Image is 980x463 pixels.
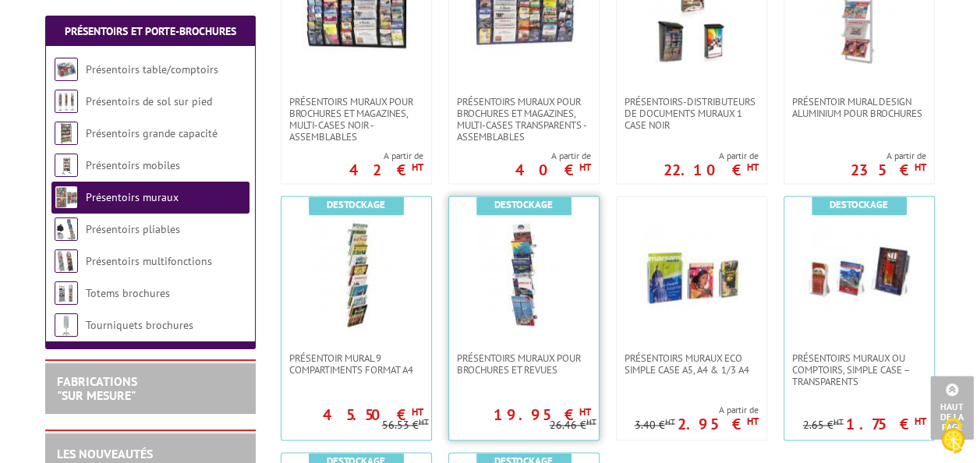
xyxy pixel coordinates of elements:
p: 3.40 € [635,419,675,431]
span: PRÉSENTOIR MURAL 9 COMPARTIMENTS FORMAT A4 [289,352,423,376]
span: PRÉSENTOIRS MURAUX OU COMPTOIRS, SIMPLE CASE – TRANSPARENTS [792,352,926,387]
a: PRÉSENTOIRS MURAUX POUR BROCHURES ET MAGAZINES, MULTI-CASES NOIR - ASSEMBLABLES [281,96,431,143]
a: Présentoirs de sol sur pied [86,94,212,108]
sup: HT [915,161,926,174]
sup: HT [412,405,423,419]
p: 56.53 € [382,419,429,431]
a: Présentoirs muraux Eco simple case A5, A4 & 1/3 A4 [617,352,766,376]
p: 26.46 € [550,419,596,431]
sup: HT [419,416,429,427]
a: PRÉSENTOIRS MURAUX POUR BROCHURES ET MAGAZINES, MULTI-CASES TRANSPARENTS - ASSEMBLABLES [449,96,599,143]
a: PRÉSENTOIRS MURAUX OU COMPTOIRS, SIMPLE CASE – TRANSPARENTS [784,352,934,387]
sup: HT [579,161,591,174]
a: Présentoirs pliables [86,222,180,236]
span: A partir de [515,150,591,162]
sup: HT [579,405,591,419]
p: 42 € [349,165,423,175]
img: PRÉSENTOIR MURAL 9 COMPARTIMENTS FORMAT A4 [302,220,411,329]
img: Présentoirs muraux [55,186,78,209]
img: Présentoirs grande capacité [55,122,78,145]
img: Présentoirs pliables [55,217,78,241]
p: 235 € [851,165,926,175]
b: Destockage [494,198,553,211]
span: A partir de [349,150,423,162]
span: Présentoirs muraux Eco simple case A5, A4 & 1/3 A4 [624,352,759,376]
a: PRÉSENTOIRS MURAUX POUR BROCHURES ET REVUES [449,352,599,376]
span: PRÉSENTOIRS-DISTRIBUTEURS DE DOCUMENTS MURAUX 1 CASE NOIR [624,96,759,131]
p: 2.95 € [678,419,759,429]
span: PRÉSENTOIRS MURAUX POUR BROCHURES ET MAGAZINES, MULTI-CASES NOIR - ASSEMBLABLES [289,96,423,143]
p: 22.10 € [663,165,759,175]
span: PRÉSENTOIRS MURAUX POUR BROCHURES ET REVUES [457,352,591,376]
p: 45.50 € [323,410,423,419]
sup: HT [915,415,926,428]
b: Destockage [830,198,888,211]
a: Totems brochures [86,286,170,300]
p: 19.95 € [494,410,591,419]
p: 1.75 € [846,419,926,429]
img: Présentoirs table/comptoirs [55,58,78,81]
a: FABRICATIONS"Sur Mesure" [57,373,137,403]
img: Tourniquets brochures [55,313,78,337]
img: Présentoirs de sol sur pied [55,90,78,113]
sup: HT [665,416,675,427]
a: Présentoirs muraux [86,190,179,204]
img: PRÉSENTOIRS MURAUX POUR BROCHURES ET REVUES [469,220,578,329]
a: Présentoirs table/comptoirs [86,62,218,76]
span: A partir de [635,404,759,416]
a: PRÉSENTOIRS-DISTRIBUTEURS DE DOCUMENTS MURAUX 1 CASE NOIR [617,96,766,131]
img: Présentoirs muraux Eco simple case A5, A4 & 1/3 A4 [637,220,746,329]
sup: HT [412,161,423,174]
a: Présentoirs mobiles [86,158,180,172]
button: Cookies (fenêtre modale) [925,410,980,463]
a: PRÉSENTOIR MURAL 9 COMPARTIMENTS FORMAT A4 [281,352,431,376]
sup: HT [747,415,759,428]
img: Totems brochures [55,281,78,305]
span: PRÉSENTOIR MURAL DESIGN ALUMINIUM POUR BROCHURES [792,96,926,119]
sup: HT [747,161,759,174]
span: A partir de [851,150,926,162]
a: PRÉSENTOIR MURAL DESIGN ALUMINIUM POUR BROCHURES [784,96,934,119]
img: Présentoirs multifonctions [55,249,78,273]
sup: HT [833,416,844,427]
sup: HT [586,416,596,427]
a: Présentoirs multifonctions [86,254,212,268]
img: Présentoirs mobiles [55,154,78,177]
span: A partir de [663,150,759,162]
p: 40 € [515,165,591,175]
a: Tourniquets brochures [86,318,193,332]
img: PRÉSENTOIRS MURAUX OU COMPTOIRS, SIMPLE CASE – TRANSPARENTS [805,220,914,329]
b: Destockage [327,198,385,211]
a: Présentoirs et Porte-brochures [65,24,236,38]
p: 2.65 € [803,419,844,431]
span: PRÉSENTOIRS MURAUX POUR BROCHURES ET MAGAZINES, MULTI-CASES TRANSPARENTS - ASSEMBLABLES [457,96,591,143]
img: Cookies (fenêtre modale) [933,416,972,455]
a: Présentoirs grande capacité [86,126,218,140]
a: Haut de la page [930,376,974,440]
